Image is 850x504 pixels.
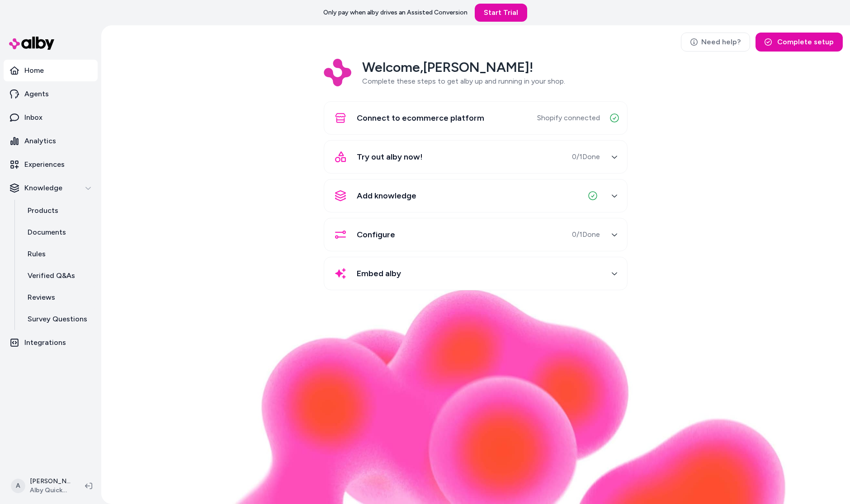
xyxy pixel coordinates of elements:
button: Connect to ecommerce platformShopify connected [330,107,622,129]
img: alby Bubble [165,288,787,504]
a: Agents [4,83,98,105]
span: Connect to ecommerce platform [357,112,484,124]
span: Alby QuickStart Store [30,486,71,495]
span: Configure [357,228,395,241]
span: A [11,479,25,493]
span: 0 / 1 Done [572,229,600,240]
a: Need help? [681,33,750,52]
a: Experiences [4,154,98,175]
button: A[PERSON_NAME]Alby QuickStart Store [5,471,78,500]
span: 0 / 1 Done [572,151,600,162]
a: Survey Questions [19,308,98,330]
img: Logo [324,59,351,86]
a: Verified Q&As [19,265,98,287]
a: Reviews [19,287,98,308]
img: alby Logo [9,37,54,50]
a: Rules [19,243,98,265]
p: Experiences [24,159,65,170]
span: Try out alby now! [357,151,423,163]
p: Reviews [28,292,55,303]
h2: Welcome, [PERSON_NAME] ! [362,59,565,76]
p: Inbox [24,112,42,123]
p: Integrations [24,337,66,348]
button: Embed alby [330,263,622,284]
p: Knowledge [24,183,62,193]
a: Inbox [4,107,98,128]
p: Rules [28,249,46,259]
button: Add knowledge [330,185,622,207]
p: Home [24,65,44,76]
p: Survey Questions [28,314,87,325]
a: Documents [19,221,98,243]
a: Analytics [4,130,98,152]
button: Configure0/1Done [330,224,622,245]
span: Add knowledge [357,189,416,202]
button: Try out alby now!0/1Done [330,146,622,168]
span: Shopify connected [537,113,600,123]
a: Products [19,200,98,221]
p: [PERSON_NAME] [30,477,71,486]
p: Verified Q&As [28,270,75,281]
a: Home [4,60,98,81]
p: Agents [24,89,49,99]
span: Complete these steps to get alby up and running in your shop. [362,77,565,85]
p: Products [28,205,58,216]
a: Integrations [4,332,98,353]
p: Only pay when alby drives an Assisted Conversion [323,8,467,17]
button: Knowledge [4,177,98,199]
span: Embed alby [357,267,401,280]
p: Documents [28,227,66,238]
a: Start Trial [475,4,527,22]
button: Complete setup [756,33,843,52]
p: Analytics [24,136,56,146]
